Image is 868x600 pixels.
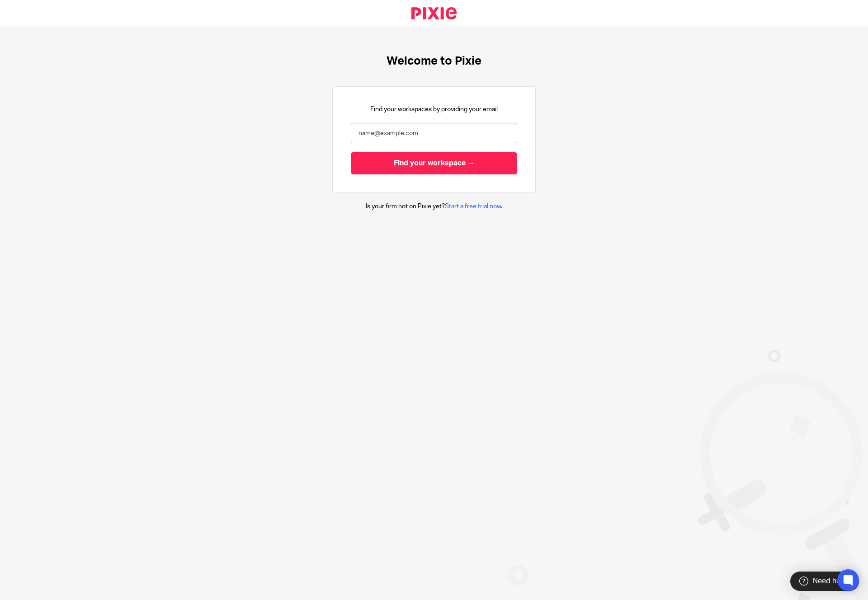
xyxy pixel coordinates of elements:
[387,54,481,68] h1: Welcome to Pixie
[370,105,498,114] p: Find your workspaces by providing your email
[445,203,501,210] a: Start a free trial now
[351,152,517,174] input: Find your workspace →
[790,572,859,591] div: Need help?
[366,202,502,211] p: Is your firm not on Pixie yet? .
[351,123,517,143] input: name@example.com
